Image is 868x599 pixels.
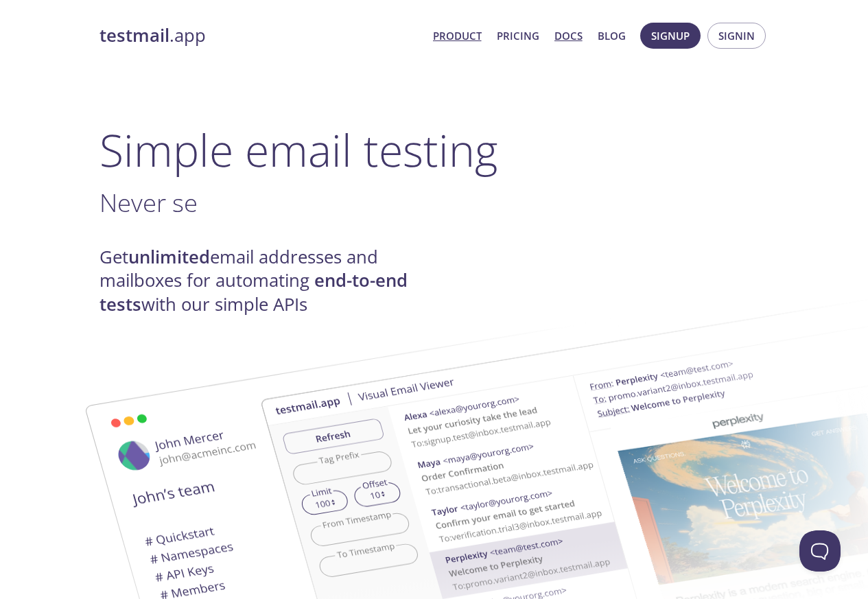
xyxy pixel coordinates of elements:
iframe: Help Scout Beacon - Open [799,530,841,572]
span: Never se [99,185,198,220]
button: Signup [640,23,701,49]
a: Blog [598,27,626,45]
a: Pricing [497,27,539,45]
strong: testmail [99,23,169,47]
span: Signup [651,27,690,45]
strong: end-to-end tests [99,268,408,316]
a: testmail.app [99,24,422,47]
a: Product [433,27,482,45]
span: Signin [718,27,755,45]
h4: Get email addresses and mailboxes for automating with our simple APIs [99,246,434,316]
a: Docs [554,27,583,45]
strong: unlimited [128,245,210,269]
button: Signin [707,23,766,49]
h1: Simple email testing [99,124,769,176]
